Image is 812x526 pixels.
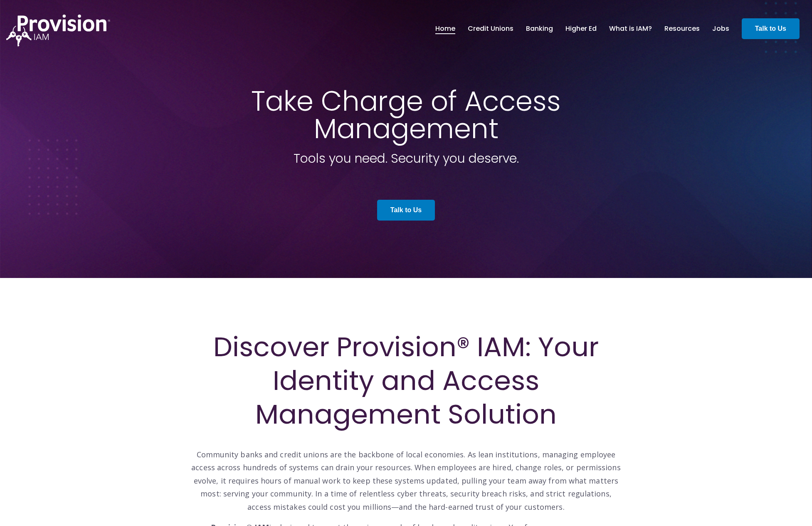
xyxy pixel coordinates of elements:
[390,206,422,213] strong: Talk to Us
[712,22,729,36] a: Jobs
[190,330,622,432] h1: Discover Provision® IAM: Your Identity and Access Management Solution
[565,22,597,36] a: Higher Ed
[429,15,735,42] nav: menu
[435,22,455,36] a: Home
[6,15,110,47] img: ProvisionIAM-Logo-White
[294,149,519,167] span: Tools you need. Security you deserve.
[377,200,435,221] a: Talk to Us
[609,22,652,36] a: What is IAM?
[190,435,622,514] p: Community banks and credit unions are the backbone of local economies. As lean institutions, mana...
[468,22,513,36] a: Credit Unions
[755,25,786,32] strong: Talk to Us
[742,18,800,39] a: Talk to Us
[664,22,700,36] a: Resources
[251,82,561,148] span: Take Charge of Access Management
[526,22,553,36] a: Banking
